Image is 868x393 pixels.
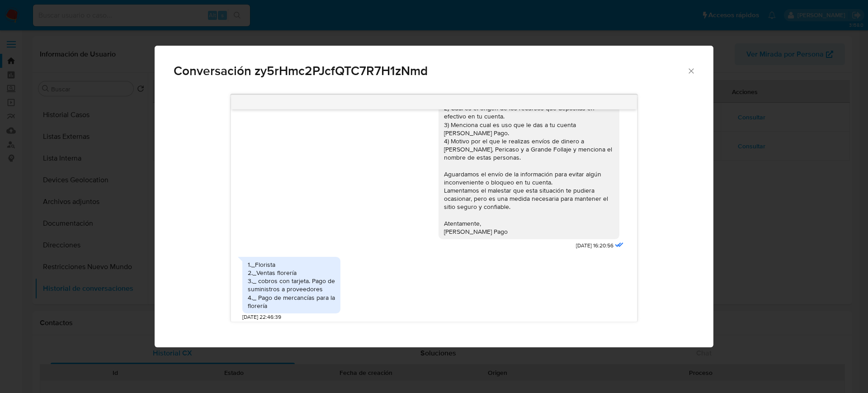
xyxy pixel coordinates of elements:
[174,65,687,77] span: Conversación zy5rHmc2PJcfQTC7R7H1zNmd
[155,46,713,348] div: Comunicación
[576,242,613,250] span: [DATE] 16:20:56
[444,22,614,236] div: Estimado cliente, Te comunicamos que de acuerdo con las políticas de control [PERSON_NAME] Pago, ...
[687,66,695,75] button: Cerrar
[242,313,281,321] span: [DATE] 22:46:39
[248,260,335,310] div: 1._Florista 2._Ventas florería 3._ cobros con tarjeta. Pago de suministros a proveedores 4._ Pago...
